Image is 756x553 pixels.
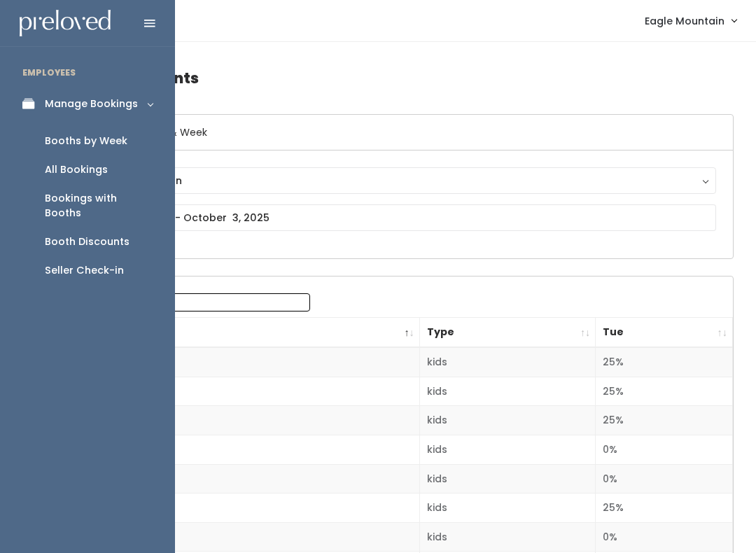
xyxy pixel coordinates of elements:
[596,464,733,493] td: 0%
[45,263,124,278] div: Seller Check-in
[132,293,310,311] input: Search:
[645,13,724,29] span: Eagle Mountain
[72,406,419,435] td: 3
[419,493,596,523] td: kids
[596,406,733,435] td: 25%
[71,59,734,97] h4: Booth Discounts
[45,191,153,220] div: Bookings with Booths
[596,435,733,465] td: 0%
[72,522,419,552] td: 7
[45,134,127,148] div: Booths by Week
[72,318,419,348] th: Booth Number: activate to sort column descending
[596,347,733,377] td: 25%
[89,167,716,194] button: Eagle Mountain
[72,377,419,406] td: 2
[419,522,596,552] td: kids
[419,347,596,377] td: kids
[20,10,111,37] img: preloved logo
[72,435,419,465] td: 4
[631,6,750,36] a: Eagle Mountain
[419,406,596,435] td: kids
[102,173,703,188] div: Eagle Mountain
[596,377,733,406] td: 25%
[72,493,419,523] td: 6
[89,204,716,231] input: September 27 - October 3, 2025
[72,347,419,377] td: 1
[596,493,733,523] td: 25%
[596,522,733,552] td: 0%
[45,97,138,111] div: Manage Bookings
[80,293,310,311] label: Search:
[45,234,129,249] div: Booth Discounts
[596,318,733,348] th: Tue: activate to sort column ascending
[72,464,419,493] td: 5
[45,162,108,177] div: All Bookings
[419,464,596,493] td: kids
[72,115,733,150] h6: Select Location & Week
[419,377,596,406] td: kids
[419,318,596,348] th: Type: activate to sort column ascending
[419,435,596,465] td: kids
